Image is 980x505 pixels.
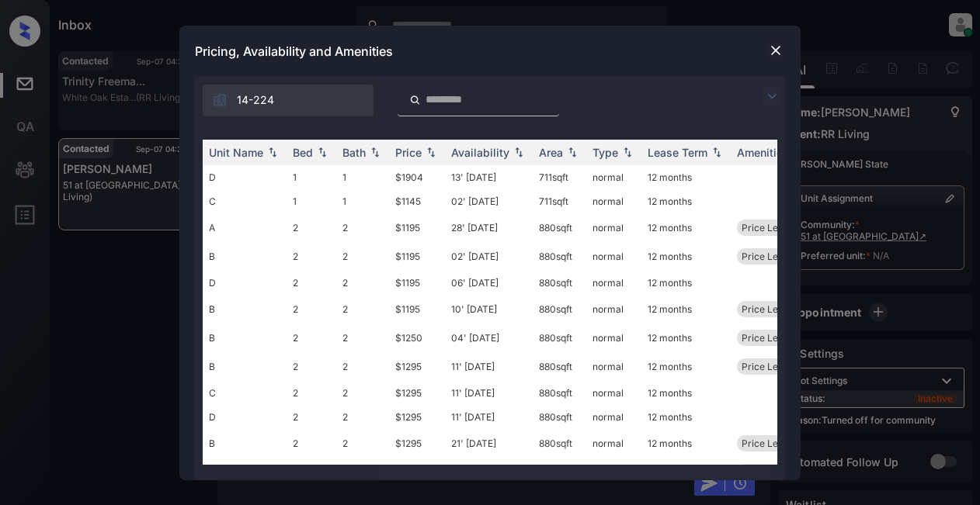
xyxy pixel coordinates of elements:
td: $1904 [389,165,445,189]
td: $1250 [389,323,445,352]
td: $1195 [389,242,445,271]
td: 2 [287,213,336,242]
td: 2 [287,458,336,486]
td: $1195 [389,271,445,295]
span: 14-224 [237,92,274,109]
td: 2 [287,295,336,323]
td: 2 [336,295,389,323]
td: D [203,165,287,189]
div: Price [395,146,422,159]
td: normal [586,381,641,405]
td: 2 [287,352,336,381]
td: 1 [287,165,336,189]
img: sorting [709,147,725,157]
img: icon-zuma [212,92,228,108]
td: B [203,323,287,352]
td: D [203,271,287,295]
span: Price Leader [742,251,798,262]
td: 880 sqft [533,295,586,323]
td: 02' [DATE] [445,189,533,213]
td: B [203,352,287,381]
div: Pricing, Availability and Amenities [179,26,801,77]
td: 06' [DATE] [445,271,533,295]
td: 880 sqft [533,405,586,429]
img: sorting [315,147,330,157]
td: 13' [DATE] [445,165,533,189]
td: 12 months [641,165,731,189]
td: 12 months [641,405,731,429]
td: 2 [287,242,336,271]
div: Unit Name [209,146,263,159]
td: 2 [287,405,336,429]
td: D [203,405,287,429]
img: sorting [565,147,580,157]
td: 2 [336,458,389,486]
td: normal [586,271,641,295]
td: $1195 [389,213,445,242]
td: 12 months [641,271,731,295]
td: $1195 [389,295,445,323]
span: Price Leader [742,222,798,233]
td: 880 sqft [533,271,586,295]
td: 711 sqft [533,165,586,189]
td: 12 months [641,381,731,405]
div: Type [593,146,618,159]
div: Lease Term [648,146,707,159]
td: 880 sqft [533,381,586,405]
td: 21' [DATE] [445,429,533,458]
td: normal [586,295,641,323]
td: 12 months [641,213,731,242]
td: 30' [DATE] [445,458,533,486]
td: A [203,213,287,242]
td: 12 months [641,189,731,213]
td: 2 [336,242,389,271]
td: 880 sqft [533,458,586,486]
td: 12 months [641,323,731,352]
img: sorting [367,147,383,157]
span: Price Leader [742,332,798,344]
td: normal [586,352,641,381]
span: Price Leader [742,303,798,315]
td: $1295 [389,381,445,405]
td: 1 [336,189,389,213]
td: 04' [DATE] [445,323,533,352]
td: 2 [287,323,336,352]
td: normal [586,242,641,271]
td: normal [586,165,641,189]
td: 880 sqft [533,429,586,458]
td: 2 [336,271,389,295]
td: 12 months [641,295,731,323]
img: icon-zuma [763,87,781,105]
td: normal [586,405,641,429]
td: 1 [287,189,336,213]
td: normal [586,213,641,242]
td: 12 months [641,429,731,458]
td: 2 [336,405,389,429]
img: sorting [265,147,280,157]
td: $1250 [389,458,445,486]
td: 12 months [641,242,731,271]
td: normal [586,189,641,213]
td: $1145 [389,189,445,213]
td: 2 [336,213,389,242]
td: B [203,242,287,271]
td: 2 [287,381,336,405]
td: $1295 [389,429,445,458]
td: 11' [DATE] [445,352,533,381]
span: Price Leader [742,361,798,372]
td: 12 months [641,352,731,381]
span: Price Leader [742,438,798,449]
td: 880 sqft [533,242,586,271]
td: 12 months [641,458,731,486]
td: 11' [DATE] [445,381,533,405]
td: 880 sqft [533,323,586,352]
div: Availability [451,146,509,159]
td: 2 [287,271,336,295]
td: 880 sqft [533,352,586,381]
td: 02' [DATE] [445,242,533,271]
div: Amenities [737,146,789,159]
td: 11' [DATE] [445,405,533,429]
td: B [203,429,287,458]
td: 2 [336,323,389,352]
td: 2 [336,352,389,381]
